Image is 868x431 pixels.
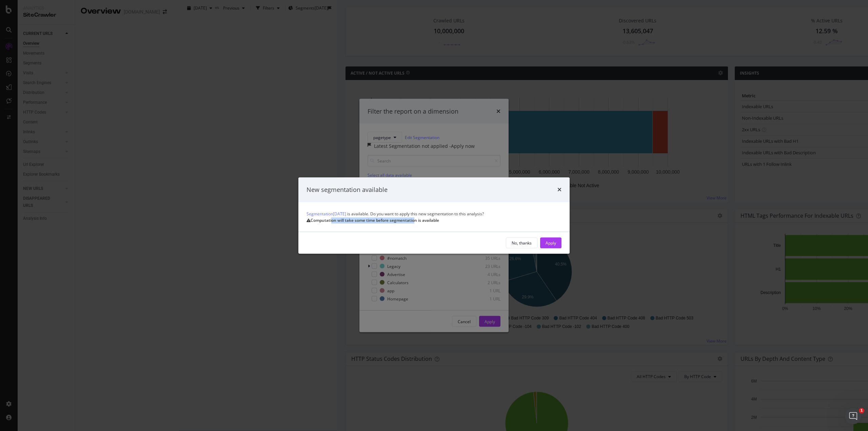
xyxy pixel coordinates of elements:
[298,202,570,232] div: is available. Do you want to apply this new segmentation to this analysis?
[859,408,864,413] span: 1
[307,217,561,223] div: warning banner
[307,210,346,217] a: Segmentation[DATE]
[557,185,561,194] div: times
[845,408,861,424] iframe: Intercom live chat
[512,240,532,246] div: No, thanks
[546,240,556,246] div: Apply
[540,237,561,248] button: Apply
[506,237,537,248] button: No, thanks
[307,185,388,194] div: New segmentation available
[298,177,570,254] div: modal
[311,217,561,223] div: Computation will take some time before segmentation is available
